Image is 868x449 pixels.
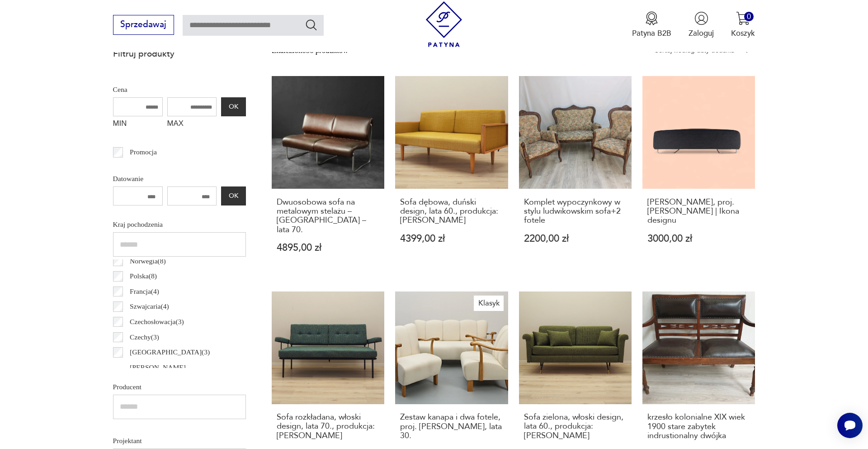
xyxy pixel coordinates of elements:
p: Producent [113,381,246,393]
button: OK [221,186,245,205]
a: Ikona medaluPatyna B2B [632,11,671,38]
p: 3000,00 zł [647,234,750,244]
label: MIN [113,116,163,134]
p: 4895,00 zł [277,243,380,253]
a: Sprzedawaj [113,22,174,29]
p: Koszyk [731,28,755,38]
p: Zaloguj [689,28,714,38]
h3: Dwuosobowa sofa na metalowym stelażu – [GEOGRAPHIC_DATA] – lata 70. [277,198,380,235]
h3: Komplet wypoczynkowy w stylu ludwikowskim sofa+2 fotele [524,198,627,225]
img: Ikona medalu [645,11,659,25]
p: Kraj pochodzenia [113,219,246,230]
h3: [PERSON_NAME], proj. [PERSON_NAME] | Ikona designu [647,198,750,225]
button: Szukaj [305,18,318,31]
iframe: Smartsupp widget button [837,413,863,438]
p: Patyna B2B [632,28,671,38]
h3: Sofa zielona, włoski design, lata 60., produkcja: [PERSON_NAME] [524,413,627,440]
p: [PERSON_NAME]. [GEOGRAPHIC_DATA] ( 3 ) [130,362,246,386]
p: 4399,00 zł [400,234,503,244]
a: Siedzisko Moroso Lowland, proj. Patricia Urquiola | Ikona designu[PERSON_NAME], proj. [PERSON_NAM... [642,76,755,274]
button: Sprzedawaj [113,15,174,35]
p: [GEOGRAPHIC_DATA] ( 3 ) [130,346,210,358]
h3: krzesło kolonialne XIX wiek 1900 stare zabytek indrustionalny dwójka [647,413,750,440]
p: Cena [113,84,246,96]
label: MAX [167,116,217,134]
h3: Sofa rozkładana, włoski design, lata 70., produkcja: [PERSON_NAME] [277,413,380,440]
p: Szwajcaria ( 4 ) [130,301,169,312]
button: Patyna B2B [632,11,671,38]
p: Projektant [113,435,246,447]
img: Ikonka użytkownika [694,11,708,25]
button: OK [221,97,245,116]
p: Filtruj produkty [113,48,246,60]
p: Czechy ( 3 ) [130,331,159,343]
button: Zaloguj [689,11,714,38]
a: Komplet wypoczynkowy w stylu ludwikowskim sofa+2 foteleKomplet wypoczynkowy w stylu ludwikowskim ... [519,76,632,274]
img: Patyna - sklep z meblami i dekoracjami vintage [421,1,467,47]
p: Promocja [130,146,157,158]
p: Francja ( 4 ) [130,286,159,297]
p: 2200,00 zł [524,234,627,244]
p: Norwegia ( 8 ) [130,255,166,267]
button: 0Koszyk [731,11,755,38]
p: Polska ( 8 ) [130,270,157,282]
div: 0 [744,12,754,21]
h3: Sofa dębowa, duński design, lata 60., produkcja: [PERSON_NAME] [400,198,503,225]
p: Czechosłowacja ( 3 ) [130,316,184,328]
p: Datowanie [113,173,246,185]
a: Dwuosobowa sofa na metalowym stelażu – Niemcy – lata 70.Dwuosobowa sofa na metalowym stelażu – [G... [272,76,384,274]
img: Ikona koszyka [736,11,750,25]
a: Sofa dębowa, duński design, lata 60., produkcja: DaniaSofa dębowa, duński design, lata 60., produ... [395,76,508,274]
h3: Zestaw kanapa i dwa fotele, proj. [PERSON_NAME], lata 30. [400,413,503,440]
